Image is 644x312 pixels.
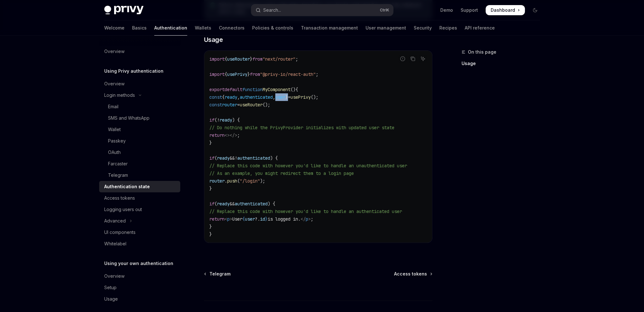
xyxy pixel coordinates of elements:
[209,170,354,176] span: // As an example, you might redirect them to a login page
[209,94,222,100] span: const
[296,87,298,92] span: {
[242,87,263,92] span: function
[225,94,237,100] span: ready
[108,137,126,145] div: Passkey
[235,155,237,161] span: !
[301,216,306,222] span: </
[108,171,128,179] div: Telegram
[209,186,212,191] span: }
[214,155,217,161] span: (
[237,155,270,161] span: authenticated
[237,94,240,100] span: ,
[440,7,453,13] a: Demo
[108,103,118,110] div: Email
[99,270,180,282] a: Overview
[209,71,225,77] span: import
[250,56,252,62] span: }
[468,48,496,56] span: On this page
[99,227,180,238] a: UI components
[108,126,121,133] div: Wallet
[273,94,275,100] span: ,
[230,216,232,222] span: >
[99,158,180,169] a: Farcaster
[399,55,407,63] button: Report incorrect code
[240,178,260,184] span: "/login"
[104,240,126,248] div: Whitelabel
[288,94,290,100] span: =
[232,216,242,222] span: User
[439,20,457,36] a: Recipes
[270,155,278,161] span: ) {
[104,67,163,75] h5: Using Privy authentication
[222,94,225,100] span: {
[252,56,263,62] span: from
[209,102,222,108] span: const
[209,163,407,169] span: // Replace this code with however you'd like to handle an unauthenticated user
[104,284,117,291] div: Setup
[99,147,180,158] a: OAuth
[99,90,180,101] button: Toggle Login methods section
[227,56,250,62] span: useRouter
[225,56,227,62] span: {
[265,216,268,222] span: }
[260,216,265,222] span: id
[99,101,180,112] a: Email
[209,117,214,123] span: if
[242,216,245,222] span: {
[209,132,225,138] span: return
[99,181,180,192] a: Authentication state
[132,20,147,36] a: Basics
[263,56,296,62] span: "next/router"
[104,229,136,236] div: UI components
[219,20,245,36] a: Connectors
[205,271,231,277] a: Telegram
[195,20,211,36] a: Wallets
[99,78,180,90] a: Overview
[99,204,180,215] a: Logging users out
[104,6,143,15] img: dark logo
[227,71,247,77] span: usePrivy
[290,87,296,92] span: ()
[419,55,427,63] button: Ask AI
[263,87,290,92] span: MyComponent
[209,209,402,214] span: // Replace this code with however you'd like to handle an authenticated user
[316,71,318,77] span: ;
[99,169,180,181] a: Telegram
[99,293,180,305] a: Usage
[245,216,255,222] span: user
[394,271,432,277] a: Access tokens
[237,132,240,138] span: ;
[230,201,235,207] span: &&
[108,149,121,156] div: OAuth
[263,6,281,14] div: Search...
[237,102,240,108] span: =
[209,216,225,222] span: return
[306,216,308,222] span: p
[209,224,212,229] span: }
[290,94,311,100] span: usePrivy
[99,215,180,227] button: Toggle Advanced section
[209,178,225,184] span: router
[275,94,285,100] span: user
[99,46,180,57] a: Overview
[247,71,250,77] span: }
[104,80,124,88] div: Overview
[99,112,180,124] a: SMS and WhatsApp
[250,71,260,77] span: from
[237,178,240,184] span: (
[230,155,235,161] span: &&
[268,201,275,207] span: ) {
[311,216,313,222] span: ;
[462,58,545,69] a: Usage
[227,216,230,222] span: p
[366,20,406,36] a: User management
[108,114,150,122] div: SMS and WhatsApp
[104,260,173,267] h5: Using your own authentication
[227,178,237,184] span: push
[225,71,227,77] span: {
[209,231,212,237] span: }
[394,271,427,277] span: Access tokens
[268,216,301,222] span: is logged in.
[99,282,180,293] a: Setup
[209,125,394,130] span: // Do nothing while the PrivyProvider initializes with updated user state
